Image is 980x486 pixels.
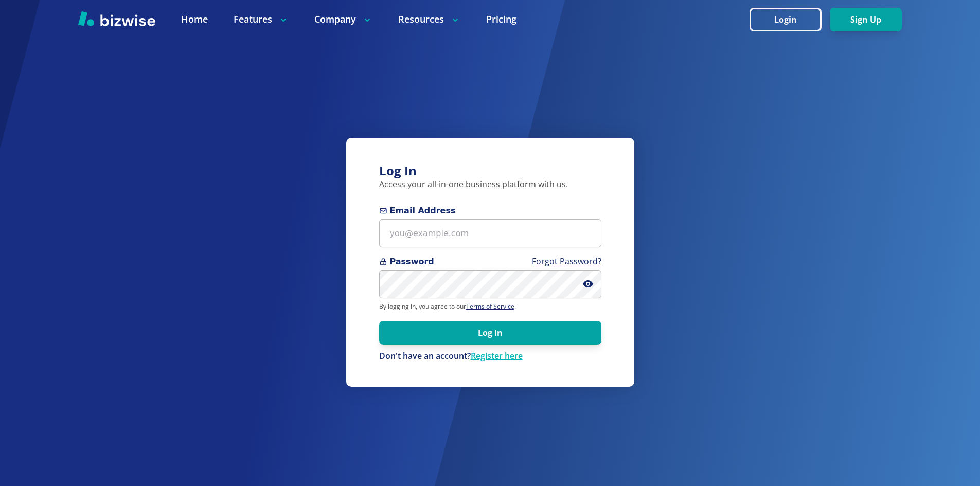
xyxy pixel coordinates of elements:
[379,351,601,362] div: Don't have an account?Register here
[830,8,902,31] button: Sign Up
[379,302,601,311] p: By logging in, you agree to our .
[379,219,601,247] input: you@example.com
[750,8,822,31] button: Login
[234,13,289,26] p: Features
[181,13,208,26] a: Home
[532,256,601,267] a: Forgot Password?
[379,179,601,190] p: Access your all-in-one business platform with us.
[750,15,830,25] a: Login
[398,13,460,26] p: Resources
[314,13,372,26] p: Company
[379,351,601,362] p: Don't have an account?
[379,163,601,179] h3: Log In
[486,13,516,26] a: Pricing
[379,321,601,345] button: Log In
[78,11,155,26] img: Bizwise Logo
[466,302,514,311] a: Terms of Service
[471,350,523,362] a: Register here
[379,256,601,268] span: Password
[379,205,601,217] span: Email Address
[830,15,902,25] a: Sign Up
